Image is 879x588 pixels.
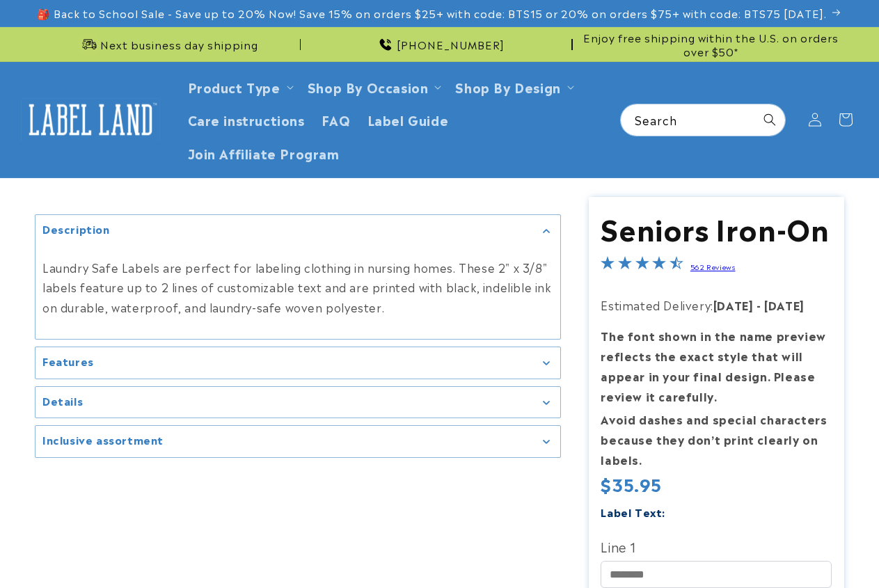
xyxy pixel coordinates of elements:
span: Care instructions [188,111,305,127]
span: 🎒 Back to School Sale - Save up to 20% Now! Save 15% on orders $25+ with code: BTS15 or 20% on or... [37,6,827,20]
a: FAQ [313,103,359,136]
span: 4.4-star overall rating [601,257,683,274]
iframe: Gorgias Floating Chat [587,523,865,574]
p: Estimated Delivery: [601,295,832,315]
summary: Shop By Design [447,70,579,103]
summary: Shop By Occasion [299,70,448,103]
summary: Features [35,347,560,379]
strong: [DATE] [764,296,805,313]
a: Shop By Design [455,77,560,96]
div: Announcement [578,27,844,61]
summary: Description [35,215,560,246]
span: [PHONE_NUMBER] [397,38,505,51]
strong: Avoid dashes and special characters because they don’t print clearly on labels. [601,411,827,468]
summary: Inclusive assortment [35,426,560,457]
span: $35.95 [601,473,662,495]
span: Enjoy free shipping within the U.S. on orders over $50* [578,31,844,58]
strong: - [757,296,761,313]
span: FAQ [322,111,351,127]
h2: Features [42,354,94,368]
summary: Details [35,387,560,418]
div: Announcement [35,27,301,61]
span: Join Affiliate Program [188,145,340,161]
h2: Details [42,394,83,408]
a: Label Guide [359,103,457,136]
a: Care instructions [180,103,313,136]
a: Join Affiliate Program [180,136,348,169]
media-gallery: Gallery Viewer [35,214,561,457]
img: Label Land [21,98,160,141]
h1: Seniors Iron-On [601,209,832,246]
a: Product Type [188,77,280,96]
p: Laundry Safe Labels are perfect for labeling clothing in nursing homes. These 2" x 3/8" labels fe... [42,257,553,317]
a: Label Land [16,93,166,146]
strong: [DATE] [713,296,754,313]
h2: Description [42,222,110,236]
span: Shop By Occasion [308,79,429,95]
div: Announcement [306,27,572,61]
span: Label Guide [367,111,449,127]
label: Label Text: [601,504,665,520]
a: 562 Reviews [690,262,736,271]
button: Search [754,104,785,135]
span: Next business day shipping [100,38,258,51]
strong: The font shown in the name preview reflects the exact style that will appear in your final design... [601,327,825,404]
summary: Product Type [180,70,299,103]
h2: Inclusive assortment [42,433,164,447]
